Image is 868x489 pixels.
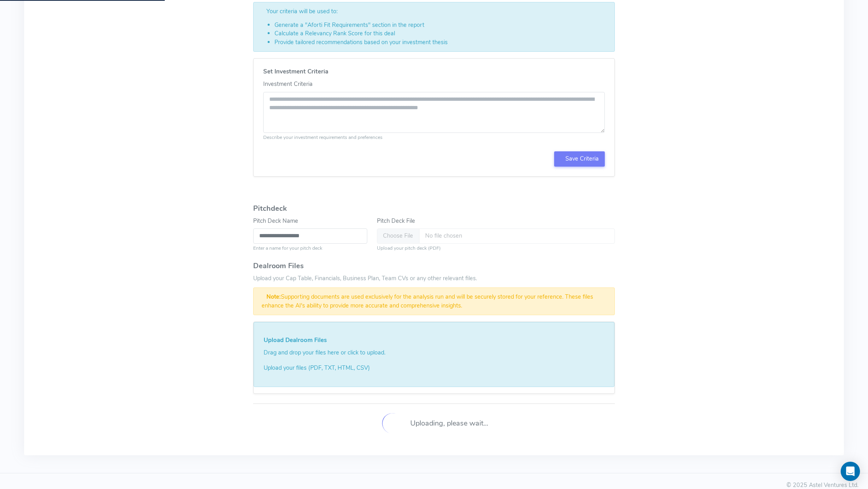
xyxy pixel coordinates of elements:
[253,217,298,226] label: Pitch Deck Name
[264,364,604,373] div: Upload your files (PDF, TXT, HTML, CSV)
[253,287,615,315] div: Supporting documents are used exclusively for the analysis run and will be securely stored for yo...
[410,418,488,429] span: Uploading, please wait...
[264,348,604,357] p: Drag and drop your files here or click to upload.
[253,2,615,52] div: Your criteria will be used to:
[253,205,615,213] h4: Pitchdeck
[274,21,606,30] li: Generate a "Aforti Fit Requirements" section in the report
[264,337,604,344] h5: Upload Dealroom Files
[253,262,615,270] h4: Dealroom Files
[253,245,322,251] small: Enter a name for your pitch deck
[377,245,441,251] small: Upload your pitch deck (PDF)
[554,151,605,167] button: Save Criteria
[263,68,605,75] h5: Set Investment Criteria
[377,217,415,226] label: Pitch Deck File
[253,274,477,282] span: Upload your Cap Table, Financials, Business Plan, Team CVs or any other relevant files.
[841,462,860,481] div: Open Intercom Messenger
[266,293,281,301] strong: Note:
[263,80,313,89] label: Investment Criteria
[274,38,606,47] li: Provide tailored recommendations based on your investment thesis
[274,29,606,38] li: Calculate a Relevancy Rank Score for this deal
[263,134,383,141] small: Describe your investment requirements and preferences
